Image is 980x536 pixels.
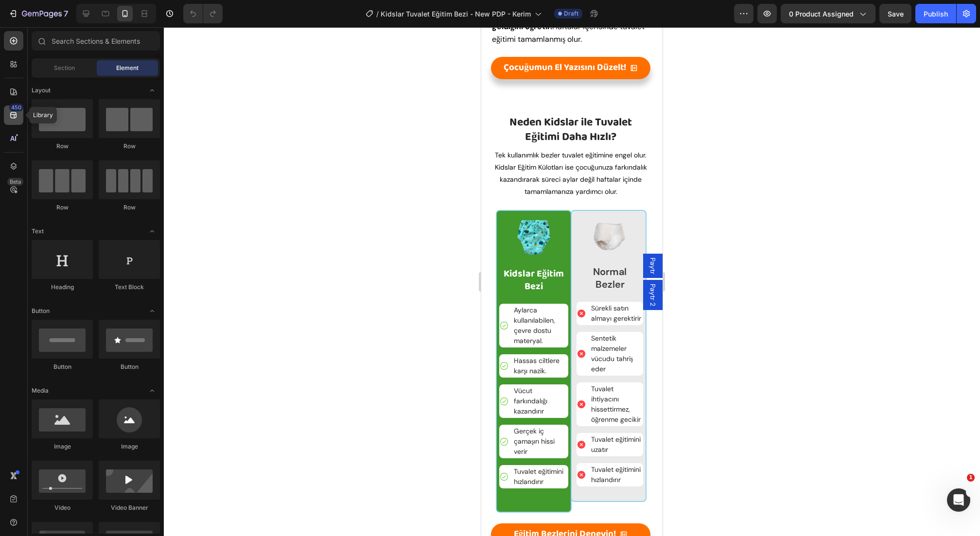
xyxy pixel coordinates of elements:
[4,4,72,23] button: 7
[967,474,975,482] span: 1
[64,8,68,19] p: 7
[183,4,223,23] div: Undo/Redo
[888,10,904,18] span: Save
[54,64,75,72] span: Section
[99,142,160,151] div: Row
[32,31,160,51] input: Search Sections & Elements
[99,442,160,451] div: Image
[144,83,160,98] span: Toggle open
[32,203,93,212] div: Row
[99,283,160,292] div: Text Block
[564,9,578,18] span: Draft
[915,4,956,23] button: Publish
[32,307,50,315] span: Button
[32,227,44,236] span: Text
[144,224,160,239] span: Toggle open
[781,4,875,23] button: 0 product assigned
[32,86,51,95] span: Layout
[32,283,93,292] div: Heading
[32,503,93,512] div: Video
[381,9,531,19] span: Kidslar Tuvalet Eğitim Bezi - New PDP - Kerim
[9,104,23,111] div: 450
[924,9,948,19] div: Publish
[32,363,93,371] div: Button
[32,386,49,395] span: Media
[7,178,23,186] div: Beta
[99,203,160,212] div: Row
[879,4,911,23] button: Save
[947,488,970,512] iframe: Intercom live chat
[32,142,93,151] div: Row
[99,503,160,512] div: Video Banner
[144,303,160,319] span: Toggle open
[376,9,379,19] span: /
[99,363,160,371] div: Button
[481,27,663,536] iframe: Design area
[32,442,93,451] div: Image
[144,383,160,398] span: Toggle open
[789,9,854,19] span: 0 product assigned
[33,500,135,514] strong: Eğitim Bezlerini Deneyin!
[116,64,139,72] span: Element
[10,496,169,519] a: Eğitim Bezlerini Deneyin!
